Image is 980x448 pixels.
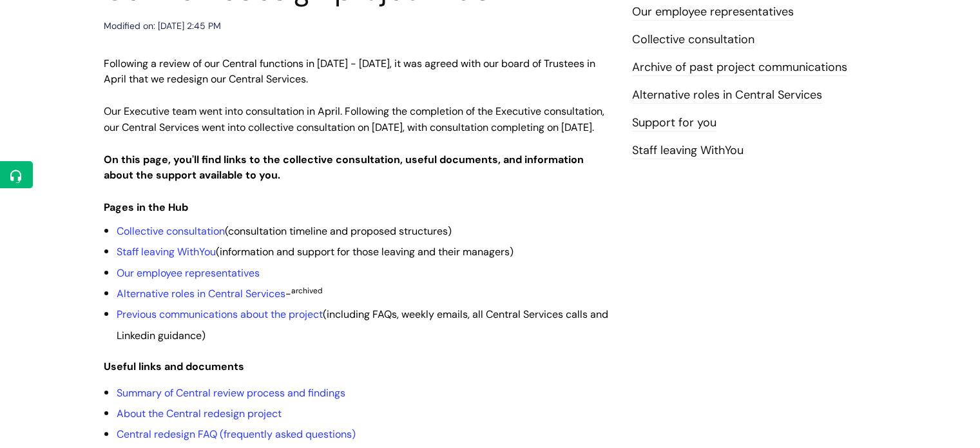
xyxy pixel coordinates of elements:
[291,286,323,296] sup: archived
[117,307,608,342] span: (including FAQs, weekly emails, all Central Services calls and Linkedin guidance)
[117,224,452,238] span: (consultation timeline and proposed structures)
[104,200,188,214] strong: Pages in the Hub
[632,142,744,159] a: Staff leaving WithYou
[117,407,282,420] a: About the Central redesign project
[632,32,754,48] a: Collective consultation
[104,18,221,34] div: Modified on: [DATE] 2:45 PM
[104,57,595,86] span: Following a review of our Central functions in [DATE] - [DATE], it was agreed with our board of T...
[117,307,323,321] a: Previous communications about the project
[117,245,514,258] span: (information and support for those leaving and their managers)
[632,4,794,21] a: Our employee representatives
[117,386,345,400] a: Summary of Central review process and findings
[117,427,356,441] a: Central redesign FAQ (frequently asked questions)
[117,224,225,238] a: Collective consultation
[104,153,584,182] strong: On this page, you'll find links to the collective consultation, useful documents, and information...
[632,87,822,104] a: Alternative roles in Central Services
[632,59,847,76] a: Archive of past project communications
[117,245,216,258] a: Staff leaving WithYou
[104,104,604,134] span: Our Executive team went into consultation in April. Following the completion of the Executive con...
[117,287,323,300] span: -
[104,360,244,373] strong: Useful links and documents
[632,115,716,131] a: Support for you
[117,287,285,300] a: Alternative roles in Central Services
[117,266,260,280] a: Our employee representatives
